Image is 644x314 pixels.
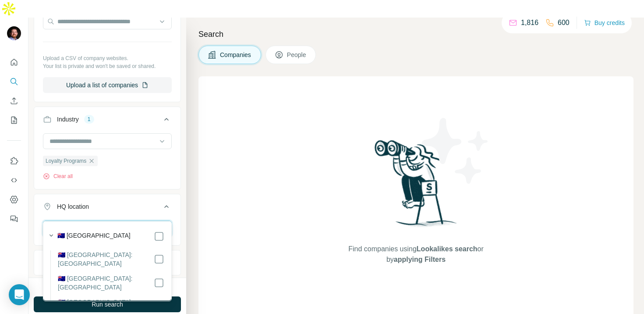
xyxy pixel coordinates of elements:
span: Companies [220,50,252,59]
span: People [287,50,307,59]
p: Upload a CSV of company websites. [43,54,172,62]
button: Clear all [43,172,73,180]
span: Find companies using or by [346,244,486,265]
p: 600 [558,18,570,28]
span: Loyalty Programs [46,157,86,165]
button: Industry1 [34,109,180,133]
div: HQ location [57,202,89,211]
span: Lookalikes search [417,245,478,253]
img: Surfe Illustration - Woman searching with binoculars [371,138,462,235]
button: Buy credits [584,17,625,29]
label: 🇦🇺 [GEOGRAPHIC_DATA] [57,231,131,242]
label: 🇦🇺 [GEOGRAPHIC_DATA]: [GEOGRAPHIC_DATA] [58,250,154,268]
button: My lists [7,112,21,128]
button: Upload a list of companies [43,77,172,93]
button: Enrich CSV [7,93,21,109]
p: 1,816 [521,18,538,28]
div: Industry [57,115,79,124]
button: Use Surfe on LinkedIn [7,153,21,169]
button: Run search [34,296,181,312]
button: HQ location [34,196,180,221]
button: Use Surfe API [7,172,21,188]
div: Open Intercom Messenger [9,284,30,305]
button: Search [7,74,21,89]
div: 1 [84,115,94,123]
button: Annual revenue ($) [34,252,180,273]
button: Quick start [7,54,21,70]
h4: Search [198,28,633,40]
p: Your list is private and won't be saved or shared. [43,62,172,70]
img: Avatar [7,26,21,40]
button: Dashboard [7,192,21,207]
label: 🇦🇺 [GEOGRAPHIC_DATA]: [GEOGRAPHIC_DATA] [58,274,154,292]
img: Surfe Illustration - Stars [416,111,495,190]
button: Feedback [7,211,21,227]
span: Run search [92,300,123,309]
span: applying Filters [394,256,446,263]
